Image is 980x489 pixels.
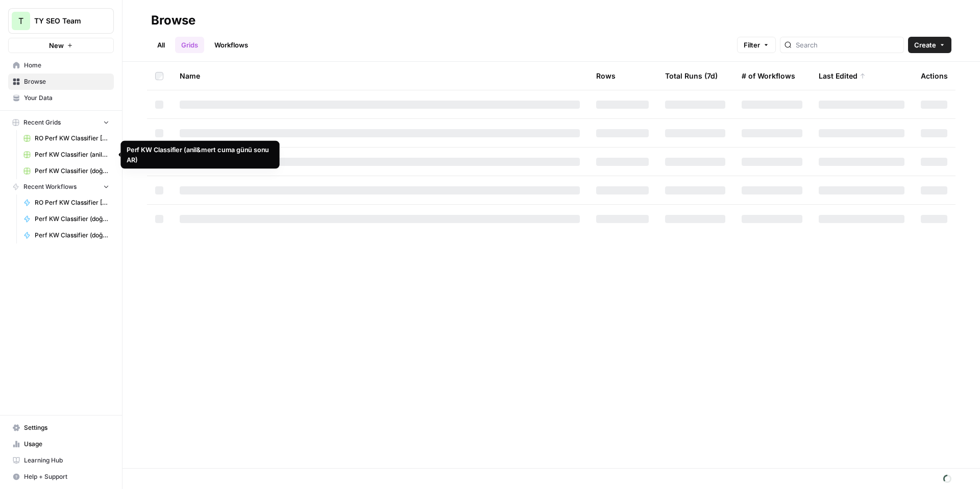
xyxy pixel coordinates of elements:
[35,134,109,143] span: RO Perf KW Classifier [Anil] Grid
[8,469,114,485] button: Help + Support
[180,62,580,90] div: Name
[24,472,109,481] span: Help + Support
[175,37,204,53] a: Grids
[35,150,109,159] span: Perf KW Classifier (anil&mert cuma günü sonu AR)
[914,40,936,50] span: Create
[908,37,951,53] button: Create
[19,130,114,146] a: RO Perf KW Classifier [Anil] Grid
[8,74,114,90] a: Browse
[35,198,109,207] span: RO Perf KW Classifier [Anil]
[596,62,616,90] div: Rows
[19,194,114,211] a: RO Perf KW Classifier [Anil]
[665,62,718,90] div: Total Runs (7d)
[819,62,866,90] div: Last Edited
[208,37,254,53] a: Workflows
[742,62,795,90] div: # of Workflows
[744,40,760,50] span: Filter
[8,8,114,34] button: Workspace: TY SEO Team
[19,146,114,163] a: Perf KW Classifier (anil&mert cuma günü sonu AR)
[8,436,114,452] a: Usage
[24,61,109,70] span: Home
[24,77,109,86] span: Browse
[24,439,109,449] span: Usage
[23,182,77,191] span: Recent Workflows
[24,423,109,432] span: Settings
[8,179,114,194] button: Recent Workflows
[35,231,109,240] span: Perf KW Classifier (doğuş & mert & Anıl edition for [GEOGRAPHIC_DATA])
[8,420,114,436] a: Settings
[8,57,114,74] a: Home
[24,93,109,103] span: Your Data
[737,37,776,53] button: Filter
[49,40,64,51] span: New
[8,90,114,106] a: Your Data
[127,145,274,165] div: Perf KW Classifier (anil&mert cuma günü sonu AR)
[18,15,23,27] span: T
[8,115,114,130] button: Recent Grids
[19,211,114,227] a: Perf KW Classifier (doğuş & mert & Anıl edition for AR)
[151,37,171,53] a: All
[19,163,114,179] a: Perf KW Classifier (doğuş & mert & Anıl edition for [GEOGRAPHIC_DATA])
[19,227,114,243] a: Perf KW Classifier (doğuş & mert & Anıl edition for [GEOGRAPHIC_DATA])
[151,12,195,29] div: Browse
[8,452,114,469] a: Learning Hub
[921,62,948,90] div: Actions
[23,118,61,127] span: Recent Grids
[35,166,109,176] span: Perf KW Classifier (doğuş & mert & Anıl edition for [GEOGRAPHIC_DATA])
[8,38,114,53] button: New
[35,214,109,224] span: Perf KW Classifier (doğuş & mert & Anıl edition for AR)
[24,456,109,465] span: Learning Hub
[34,16,96,26] span: TY SEO Team
[796,40,899,50] input: Search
